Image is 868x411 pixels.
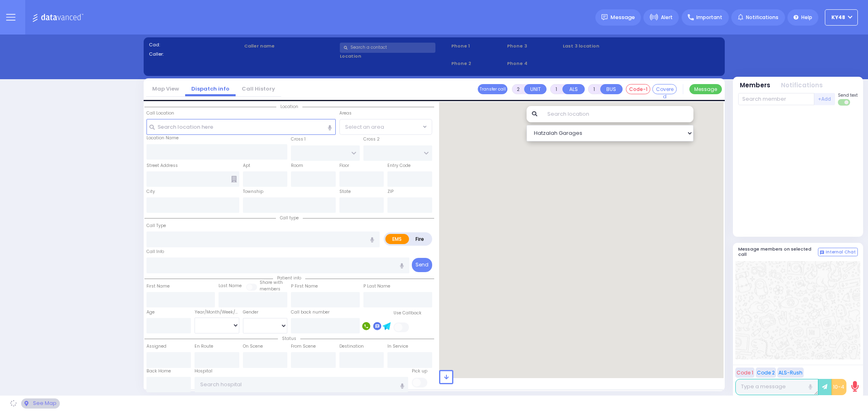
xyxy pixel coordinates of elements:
[818,248,858,257] button: Internal Chat
[146,283,170,290] label: First Name
[243,162,250,169] label: Apt
[195,377,408,392] input: Search hospital
[146,119,336,134] input: Search location here
[801,14,812,21] span: Help
[756,368,776,378] button: Code 2
[507,60,560,67] span: Phone 4
[243,188,263,195] label: Township
[601,14,608,20] img: message.svg
[777,368,804,378] button: ALS-Rush
[451,43,504,50] span: Phone 1
[146,85,185,93] a: Map View
[231,176,237,182] span: Other building occupants
[339,110,352,117] label: Areas
[291,162,303,169] label: Room
[195,309,239,316] div: Year/Month/Week/Day
[340,43,435,53] input: Search a contact
[146,110,174,117] label: Call Location
[363,136,380,143] label: Cross 2
[276,215,303,221] span: Call type
[661,14,673,21] span: Alert
[781,81,823,90] button: Notifications
[146,309,155,316] label: Age
[412,258,432,272] button: Send
[831,14,845,21] span: KY48
[345,123,384,131] span: Select an area
[260,279,283,286] small: Share with
[735,368,754,378] button: Code 1
[826,249,856,255] span: Internal Chat
[146,249,164,255] label: Call Info
[32,12,86,22] img: Logo
[562,84,585,94] button: ALS
[689,84,722,94] button: Message
[195,343,213,350] label: En Route
[146,162,178,169] label: Street Address
[339,162,349,169] label: Floor
[291,283,318,290] label: P First Name
[236,85,281,93] a: Call History
[243,309,258,316] label: Gender
[219,283,242,289] label: Last Name
[825,9,858,26] button: KY48
[524,84,547,94] button: UNIT
[278,335,300,342] span: Status
[260,286,280,292] span: members
[291,309,330,316] label: Call back number
[696,14,722,21] span: Important
[387,188,394,195] label: ZIP
[738,93,814,105] input: Search member
[291,136,306,143] label: Cross 1
[146,135,179,141] label: Location Name
[838,98,851,106] label: Turn off text
[339,188,351,195] label: State
[738,247,818,257] h5: Message members on selected call
[838,92,858,98] span: Send text
[149,51,242,58] label: Caller:
[626,84,650,94] button: Code-1
[276,104,302,110] span: Location
[394,310,422,316] label: Use Callback
[820,251,824,255] img: comment-alt.png
[563,43,641,50] label: Last 3 location
[610,13,635,22] span: Message
[146,188,155,195] label: City
[146,223,166,229] label: Call Type
[409,234,431,244] label: Fire
[243,343,263,350] label: On Scene
[740,81,770,90] button: Members
[244,43,337,50] label: Caller name
[21,398,59,409] div: See map
[600,84,623,94] button: BUS
[412,368,427,374] label: Pick up
[746,14,778,21] span: Notifications
[387,343,408,350] label: In Service
[146,343,166,350] label: Assigned
[273,275,305,281] span: Patient info
[652,84,677,94] button: Covered
[339,343,364,350] label: Destination
[146,368,171,374] label: Back Home
[291,343,316,350] label: From Scene
[451,60,504,67] span: Phone 2
[195,368,212,374] label: Hospital
[507,43,560,50] span: Phone 3
[387,162,411,169] label: Entry Code
[478,84,507,94] button: Transfer call
[385,234,409,244] label: EMS
[542,106,693,122] input: Search location
[363,283,390,290] label: P Last Name
[340,53,448,60] label: Location
[185,85,236,93] a: Dispatch info
[149,41,242,48] label: Cad:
